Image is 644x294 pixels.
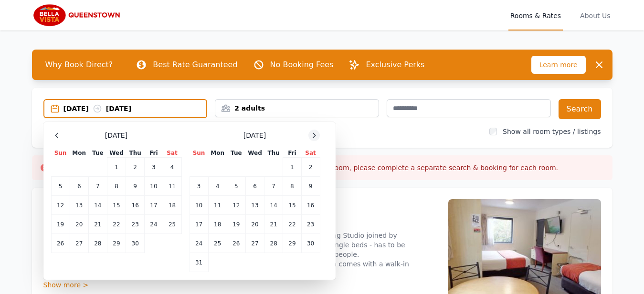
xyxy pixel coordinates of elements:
th: Wed [245,149,264,158]
td: 22 [283,215,301,234]
td: 7 [264,177,283,196]
td: 10 [190,196,208,215]
td: 28 [88,234,107,253]
th: Thu [126,149,145,158]
td: 23 [301,215,320,234]
td: 27 [70,234,88,253]
img: Bella Vista Queenstown [32,4,124,27]
td: 5 [227,177,245,196]
th: Fri [283,149,301,158]
td: 21 [264,215,283,234]
td: 31 [190,253,208,272]
td: 17 [145,196,163,215]
td: 27 [245,234,264,253]
td: 3 [145,158,163,177]
td: 4 [163,158,181,177]
td: 17 [190,215,208,234]
td: 2 [301,158,320,177]
td: 3 [190,177,208,196]
th: Mon [70,149,88,158]
th: Mon [208,149,227,158]
th: Sat [163,149,181,158]
td: 19 [227,215,245,234]
td: 25 [163,215,181,234]
td: 10 [145,177,163,196]
td: 6 [70,177,88,196]
p: Best Rate Guaranteed [153,59,237,71]
td: 14 [264,196,283,215]
span: [DATE] [243,131,266,140]
div: Show more > [43,280,437,290]
td: 8 [283,177,301,196]
div: 2 adults [215,103,379,113]
td: 15 [107,196,126,215]
td: 7 [88,177,107,196]
span: Why Book Direct? [38,55,121,74]
th: Sat [301,149,320,158]
td: 20 [245,215,264,234]
td: 14 [88,196,107,215]
td: 4 [208,177,227,196]
td: 11 [208,196,227,215]
th: Sun [51,149,70,158]
th: Fri [145,149,163,158]
td: 23 [126,215,145,234]
td: 6 [245,177,264,196]
td: 29 [107,234,126,253]
th: Tue [227,149,245,158]
td: 28 [264,234,283,253]
th: Wed [107,149,126,158]
td: 19 [51,215,70,234]
p: No Booking Fees [270,59,334,71]
td: 18 [208,215,227,234]
td: 1 [107,158,126,177]
th: Sun [190,149,208,158]
span: Learn more [531,56,586,74]
td: 1 [283,158,301,177]
td: 11 [163,177,181,196]
button: Search [559,99,601,119]
td: 9 [301,177,320,196]
td: 22 [107,215,126,234]
td: 24 [145,215,163,234]
td: 26 [51,234,70,253]
td: 12 [51,196,70,215]
p: Exclusive Perks [366,59,424,71]
td: 13 [245,196,264,215]
th: Thu [264,149,283,158]
td: 21 [88,215,107,234]
td: 30 [126,234,145,253]
td: 13 [70,196,88,215]
td: 15 [283,196,301,215]
td: 2 [126,158,145,177]
td: 24 [190,234,208,253]
td: 20 [70,215,88,234]
td: 9 [126,177,145,196]
td: 5 [51,177,70,196]
div: [DATE] [DATE] [63,104,207,113]
td: 25 [208,234,227,253]
td: 16 [301,196,320,215]
td: 12 [227,196,245,215]
td: 8 [107,177,126,196]
td: 26 [227,234,245,253]
td: 16 [126,196,145,215]
span: [DATE] [105,131,127,140]
td: 29 [283,234,301,253]
td: 18 [163,196,181,215]
td: 30 [301,234,320,253]
th: Tue [88,149,107,158]
label: Show all room types / listings [503,128,601,135]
